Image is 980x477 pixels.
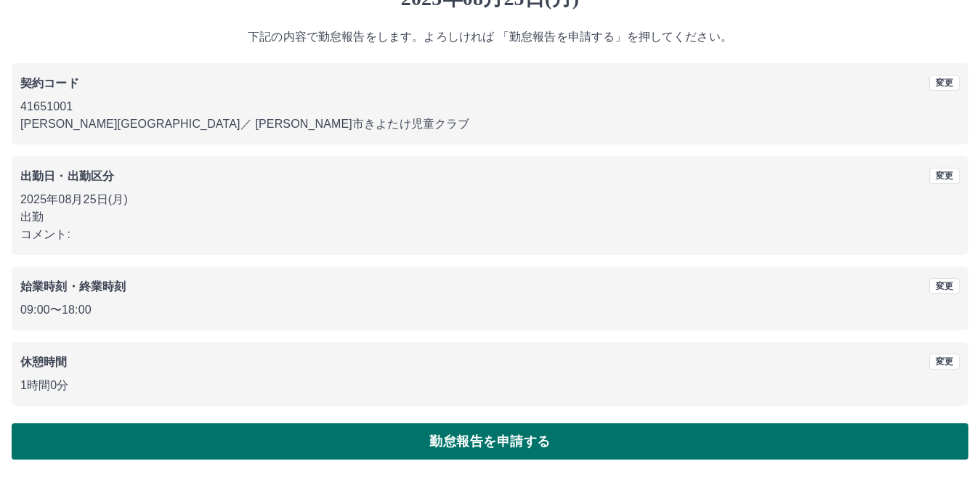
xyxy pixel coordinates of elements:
button: 変更 [929,354,960,370]
p: 2025年08月25日(月) [20,191,960,208]
b: 休憩時間 [20,356,68,368]
button: 勤怠報告を申請する [12,423,968,460]
p: 下記の内容で勤怠報告をします。よろしければ 「勤怠報告を申請する」を押してください。 [12,28,968,46]
p: コメント: [20,226,960,243]
p: 09:00 〜 18:00 [20,301,960,319]
button: 変更 [929,75,960,91]
p: 1時間0分 [20,377,960,394]
b: 始業時刻・終業時刻 [20,280,126,293]
b: 出勤日・出勤区分 [20,170,114,182]
p: 出勤 [20,208,960,226]
button: 変更 [929,168,960,184]
button: 変更 [929,278,960,294]
b: 契約コード [20,77,79,89]
p: 41651001 [20,98,960,115]
p: [PERSON_NAME][GEOGRAPHIC_DATA] ／ [PERSON_NAME]市きよたけ児童クラブ [20,115,960,133]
